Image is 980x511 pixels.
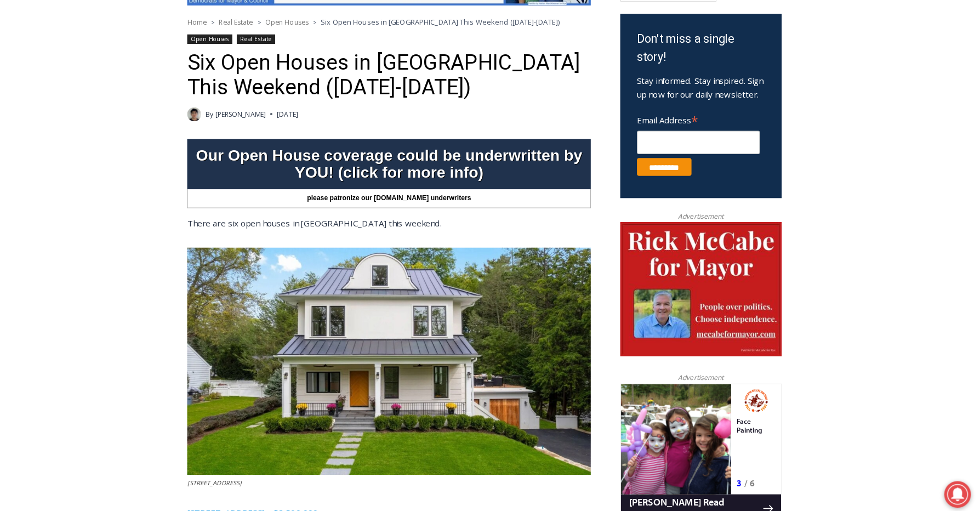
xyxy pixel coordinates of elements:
a: [PERSON_NAME] Read Sanctuary Fall Fest: [DATE] [1,109,158,137]
p: There are six open houses in [GEOGRAPHIC_DATA] this weekend. [197,213,595,226]
span: Advertisement [670,208,737,218]
span: > [221,18,224,26]
p: Stay informed. Stay inspired. Sign up now for our daily newsletter. [640,73,766,99]
span: Intern @ [DOMAIN_NAME] [287,109,508,134]
div: 6 [128,93,133,104]
div: "At the 10am stand-up meeting, each intern gets a chance to take [PERSON_NAME] and the other inte... [277,1,518,106]
img: McCabe for Mayor [624,219,783,351]
span: > [266,18,270,26]
a: Author image [197,106,211,120]
a: Home [197,17,216,26]
img: Patel, Devan - bio cropped 200x200 [197,106,211,120]
h3: Don't miss a single story! [640,30,766,65]
div: Face Painting [115,32,153,90]
figcaption: [STREET_ADDRESS] [197,471,595,481]
a: Open Houses [197,34,242,43]
span: Advertisement [670,367,737,377]
a: Our Open House coverage could be underwritten by YOU! (click for more info) please patronize our ... [197,137,595,205]
a: [PERSON_NAME] [225,108,275,117]
span: By [215,107,223,118]
h4: [PERSON_NAME] Read Sanctuary Fall Fest: [DATE] [9,110,140,135]
time: [DATE] [286,107,306,118]
nav: Breadcrumbs [197,16,595,27]
span: > [321,18,324,26]
div: Our Open House coverage could be underwritten by YOU! (click for more info) [197,140,595,184]
a: Intern @ [DOMAIN_NAME] [264,106,531,137]
label: Email Address [640,107,761,127]
a: Real Estate [246,34,284,43]
a: Open Houses [274,17,317,26]
a: Real Estate [229,17,262,26]
a: [STREET_ADDRESS] – $2,500,000 [197,499,326,510]
div: / [122,93,125,104]
span: Six Open Houses in [GEOGRAPHIC_DATA] This Weekend ([DATE]-[DATE]) [329,16,564,26]
div: please patronize our [DOMAIN_NAME] underwriters [197,186,595,205]
h1: Six Open Houses in [GEOGRAPHIC_DATA] This Weekend ([DATE]-[DATE]) [197,49,595,99]
div: 3 [115,93,119,104]
img: 3 Overdale Road, Rye [197,244,595,468]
